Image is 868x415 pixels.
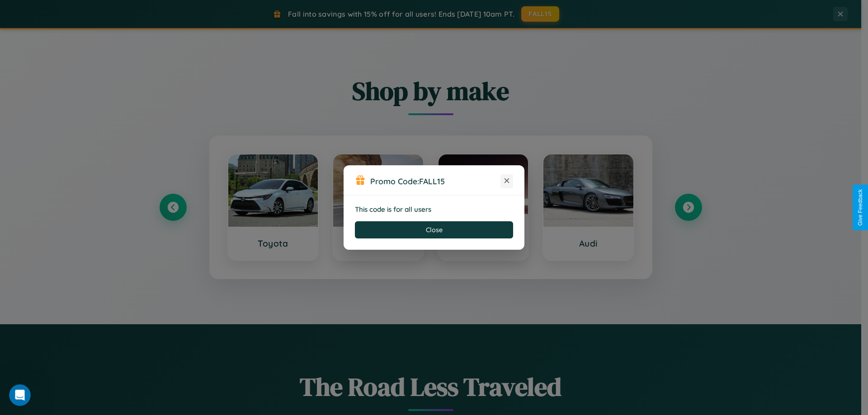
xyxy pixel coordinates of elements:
[857,189,863,226] div: Give Feedback
[419,176,445,186] b: FALL15
[370,176,500,186] h3: Promo Code:
[355,205,431,214] strong: This code is for all users
[9,384,31,406] iframe: Intercom live chat
[355,221,513,238] button: Close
